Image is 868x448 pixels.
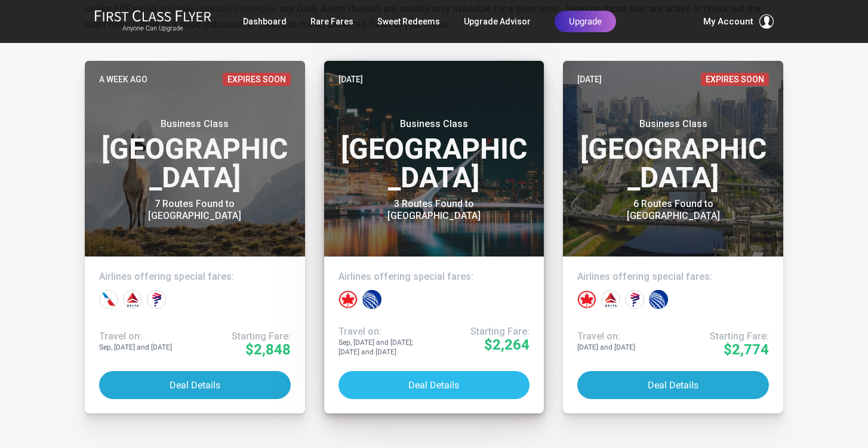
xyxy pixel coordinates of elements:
small: Anyone Can Upgrade [94,24,211,33]
a: Sweet Redeems [377,11,440,32]
button: Deal Details [99,371,291,399]
div: American Airlines [99,290,118,309]
a: First Class FlyerAnyone Can Upgrade [94,10,211,33]
h4: Airlines offering special fares: [577,271,769,283]
a: [DATE]Expires SoonBusiness Class[GEOGRAPHIC_DATA]6 Routes Found to [GEOGRAPHIC_DATA]Airlines offe... [563,61,783,413]
div: Delta Airlines [123,290,142,309]
div: Delta Airlines [601,290,620,309]
h3: [GEOGRAPHIC_DATA] [338,118,530,192]
small: Business Class [120,118,269,130]
span: Expires Soon [223,73,291,86]
h3: [GEOGRAPHIC_DATA] [577,118,769,192]
div: 3 Routes Found to [GEOGRAPHIC_DATA] [359,198,509,222]
button: Deal Details [338,371,530,399]
time: A week ago [99,73,147,86]
div: Air Canada [577,290,596,309]
a: [DATE]Business Class[GEOGRAPHIC_DATA]3 Routes Found to [GEOGRAPHIC_DATA]Airlines offering special... [324,61,544,413]
h4: Airlines offering special fares: [338,271,530,283]
div: United [649,290,668,309]
h4: Airlines offering special fares: [99,271,291,283]
button: My Account [703,14,774,29]
img: First Class Flyer [94,10,211,22]
time: [DATE] [577,73,602,86]
a: Upgrade Advisor [464,11,531,32]
div: Air Canada [338,290,358,309]
h3: [GEOGRAPHIC_DATA] [99,118,291,192]
div: United [362,290,381,309]
small: Business Class [359,118,509,130]
div: LATAM [625,290,644,309]
time: [DATE] [338,73,363,86]
div: 6 Routes Found to [GEOGRAPHIC_DATA] [599,198,748,222]
span: Expires Soon [701,73,769,86]
div: LATAM [147,290,166,309]
div: 7 Routes Found to [GEOGRAPHIC_DATA] [120,198,269,222]
a: A week agoExpires SoonBusiness Class[GEOGRAPHIC_DATA]7 Routes Found to [GEOGRAPHIC_DATA]Airlines ... [85,61,305,413]
button: Deal Details [577,371,769,399]
small: Business Class [599,118,748,130]
a: Upgrade [555,11,616,32]
span: My Account [703,14,753,29]
a: Dashboard [243,11,287,32]
a: Rare Fares [310,11,353,32]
